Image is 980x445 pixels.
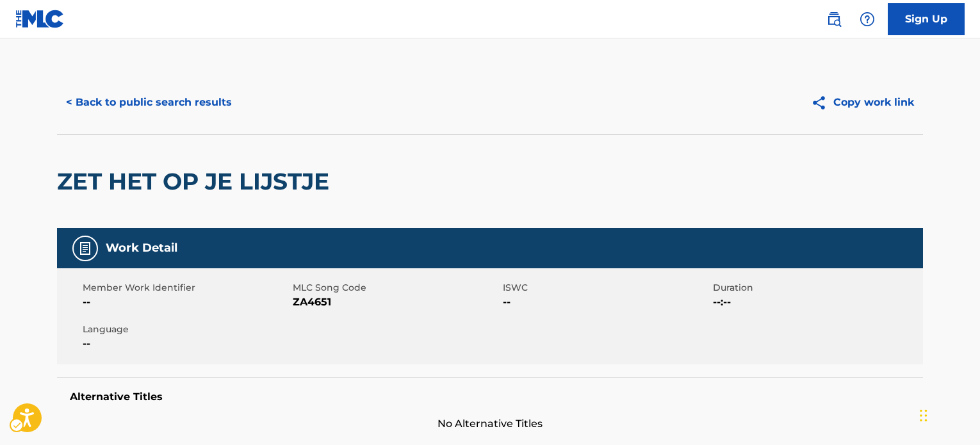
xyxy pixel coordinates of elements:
h2: ZET HET OP JE LIJSTJE [57,167,336,196]
button: Copy work link [802,86,923,118]
span: ISWC [503,281,710,295]
img: MLC Logo [15,10,65,28]
img: help [860,12,875,27]
span: ZA4651 [293,295,500,310]
span: -- [83,295,290,310]
button: < Back to public search results [57,86,241,118]
span: Duration [713,281,920,295]
div: Drag [920,396,927,435]
h5: Work Detail [106,241,177,255]
iframe: Hubspot Iframe [916,384,980,445]
span: -- [83,336,290,352]
span: No Alternative Titles [57,416,923,432]
span: -- [503,295,710,310]
span: Language [83,323,290,336]
div: Chat Widget [916,384,980,445]
a: Sign Up [888,3,965,35]
span: --:-- [713,295,920,310]
span: MLC Song Code [293,281,500,295]
img: Work Detail [78,241,93,256]
img: search [826,12,842,27]
img: Copy work link [811,95,833,111]
h5: Alternative Titles [70,391,910,403]
span: Member Work Identifier [83,281,290,295]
